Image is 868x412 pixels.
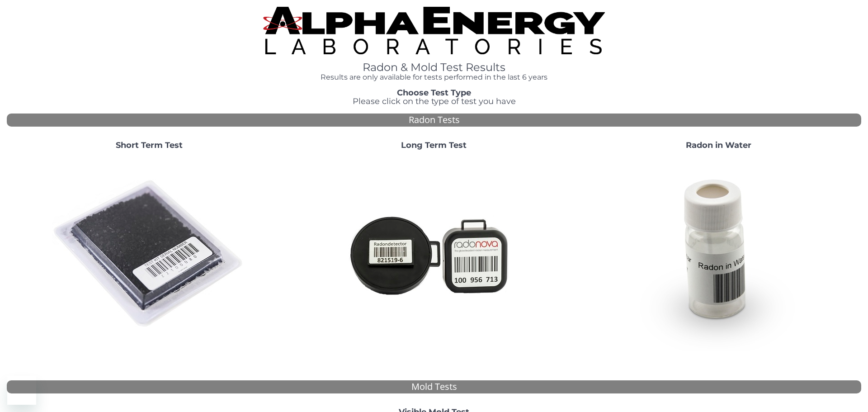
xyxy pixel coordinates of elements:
img: RadoninWater.jpg [622,157,816,351]
span: Please click on the type of test you have [353,96,516,106]
strong: Radon in Water [686,140,751,150]
strong: Long Term Test [401,140,467,150]
iframe: Button to launch messaging window [7,376,36,405]
img: TightCrop.jpg [263,7,605,54]
div: Mold Tests [7,380,861,393]
strong: Choose Test Type [397,88,471,98]
strong: Short Term Test [116,140,183,150]
div: Radon Tests [7,114,861,127]
h4: Results are only available for tests performed in the last 6 years [263,73,605,81]
img: ShortTerm.jpg [52,157,246,351]
img: Radtrak2vsRadtrak3.jpg [337,157,531,351]
h1: Radon & Mold Test Results [263,62,605,73]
